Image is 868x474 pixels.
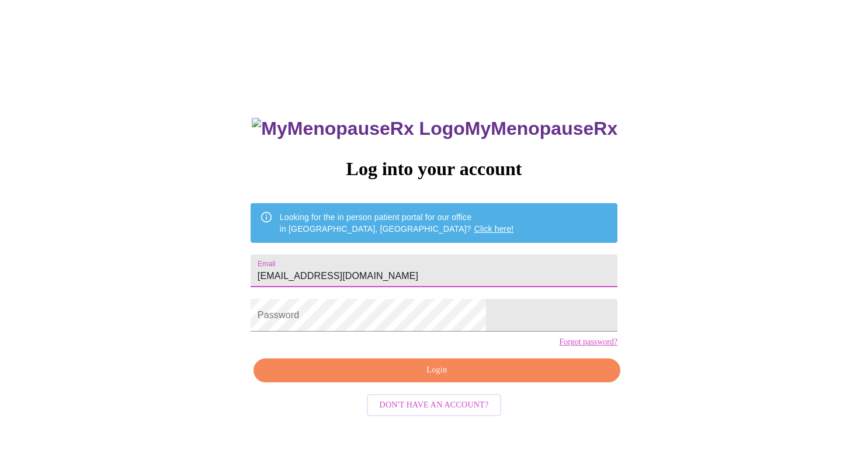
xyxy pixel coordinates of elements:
[380,398,489,413] span: Don't have an account?
[364,399,505,409] a: Don't have an account?
[367,394,502,417] button: Don't have an account?
[280,207,514,239] div: Looking for the in person patient portal for our office in [GEOGRAPHIC_DATA], [GEOGRAPHIC_DATA]?
[559,337,617,347] a: Forgot password?
[251,158,617,180] h3: Log into your account
[474,224,514,233] a: Click here!
[254,358,620,382] button: Login
[252,118,464,140] img: MyMenopauseRx Logo
[267,363,607,378] span: Login
[252,118,617,140] h3: MyMenopauseRx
